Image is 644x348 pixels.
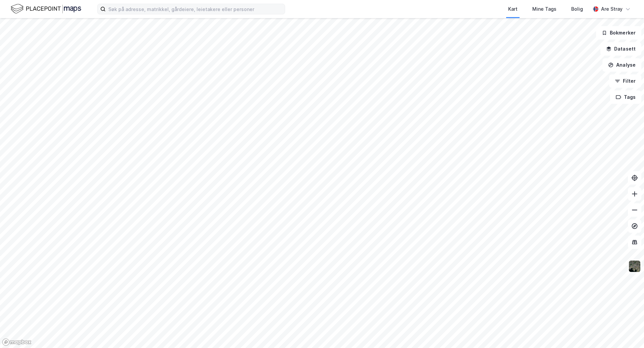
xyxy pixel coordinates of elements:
input: Søk på adresse, matrikkel, gårdeiere, leietakere eller personer [106,4,285,14]
img: 9k= [628,260,641,273]
div: Mine Tags [532,5,556,13]
iframe: Chat Widget [610,316,644,348]
button: Bokmerker [596,26,641,40]
a: Mapbox homepage [2,338,32,346]
div: Kart [508,5,518,13]
button: Filter [609,74,641,88]
button: Tags [610,90,641,104]
div: Bolig [571,5,583,13]
button: Analyse [602,58,641,72]
button: Datasett [600,42,641,56]
img: logo.f888ab2527a4732fd821a326f86c7f29.svg [11,3,81,15]
div: Are Stray [601,5,623,13]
